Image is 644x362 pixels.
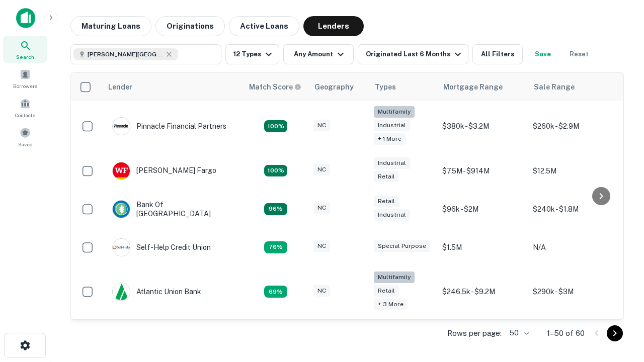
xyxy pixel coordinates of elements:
h6: Match Score [249,81,299,93]
div: Capitalize uses an advanced AI algorithm to match your search with the best lender. The match sco... [249,81,301,93]
button: Originated Last 6 Months [358,44,468,64]
div: NC [313,202,330,214]
button: Any Amount [283,44,354,64]
div: 50 [506,326,531,340]
img: picture [113,201,130,218]
th: Capitalize uses an advanced AI algorithm to match your search with the best lender. The match sco... [243,73,308,101]
span: Saved [18,140,33,148]
div: Retail [374,196,399,207]
th: Lender [102,73,243,101]
td: $246.5k - $9.2M [437,266,528,317]
a: Contacts [3,94,47,121]
td: $290k - $3M [528,266,618,317]
td: $96k - $2M [437,190,528,228]
div: NC [313,164,330,175]
div: Types [375,81,396,93]
span: [PERSON_NAME][GEOGRAPHIC_DATA], [GEOGRAPHIC_DATA] [88,50,163,59]
span: Contacts [15,111,35,119]
button: Maturing Loans [70,16,151,36]
div: NC [313,120,330,131]
div: Pinnacle Financial Partners [112,117,226,135]
th: Mortgage Range [437,73,528,101]
div: Industrial [374,120,410,131]
td: $260k - $2.9M [528,101,618,152]
img: picture [113,239,130,256]
th: Types [369,73,437,101]
div: NC [313,240,330,252]
div: Lender [108,81,132,93]
div: Mortgage Range [443,81,503,93]
div: Bank Of [GEOGRAPHIC_DATA] [112,200,233,218]
td: $1.5M [437,228,528,266]
div: Self-help Credit Union [112,238,211,256]
div: Retail [374,285,399,297]
div: Special Purpose [374,240,430,252]
img: capitalize-icon.png [16,8,35,28]
div: Retail [374,171,399,183]
div: [PERSON_NAME] Fargo [112,162,216,180]
div: Originated Last 6 Months [366,48,464,60]
div: Industrial [374,157,410,169]
div: Matching Properties: 10, hasApolloMatch: undefined [264,286,287,298]
a: Search [3,36,47,63]
div: Sale Range [534,81,575,93]
div: Matching Properties: 14, hasApolloMatch: undefined [264,203,287,215]
p: Rows per page: [447,327,502,339]
button: Active Loans [229,16,299,36]
td: $7.5M - $914M [437,152,528,190]
button: Save your search to get updates of matches that match your search criteria. [527,44,559,64]
button: Reset [563,44,595,64]
div: + 1 more [374,133,406,145]
div: Industrial [374,209,410,221]
div: Geography [314,81,354,93]
div: Multifamily [374,106,415,118]
td: $380k - $3.2M [437,101,528,152]
button: Originations [155,16,225,36]
p: 1–50 of 60 [547,327,585,339]
img: picture [113,162,130,179]
div: Matching Properties: 26, hasApolloMatch: undefined [264,120,287,132]
span: Search [16,53,34,61]
iframe: Chat Widget [594,249,644,298]
div: Multifamily [374,271,415,283]
button: 12 Types [225,44,279,64]
th: Sale Range [528,73,618,101]
div: Matching Properties: 15, hasApolloMatch: undefined [264,165,287,177]
th: Geography [308,73,369,101]
button: Go to next page [607,325,623,341]
a: Borrowers [3,65,47,92]
td: $12.5M [528,152,618,190]
div: + 3 more [374,299,408,310]
a: Saved [3,123,47,150]
div: Atlantic Union Bank [112,283,201,301]
td: $240k - $1.8M [528,190,618,228]
button: All Filters [472,44,523,64]
img: picture [113,283,130,300]
span: Borrowers [13,82,37,90]
div: NC [313,285,330,297]
button: Lenders [303,16,364,36]
div: Matching Properties: 11, hasApolloMatch: undefined [264,241,287,253]
img: picture [113,118,130,135]
td: N/A [528,228,618,266]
